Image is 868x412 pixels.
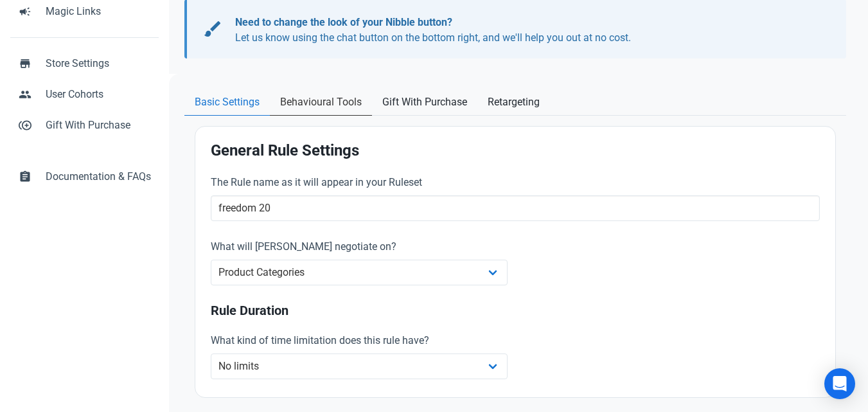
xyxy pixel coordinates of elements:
a: peopleUser Cohorts [10,79,159,110]
span: Retargeting [488,94,540,110]
div: Open Intercom Messenger [824,368,855,399]
h3: Rule Duration [211,303,820,318]
span: store [19,56,31,69]
span: brush [202,19,223,39]
span: control_point_duplicate [19,118,31,130]
label: What will [PERSON_NAME] negotiate on? [211,239,508,255]
a: assignmentDocumentation & FAQs [10,161,159,192]
span: Gift With Purchase [382,94,467,110]
span: User Cohorts [46,87,151,102]
span: Basic Settings [195,94,260,110]
span: campaign [19,4,31,17]
a: control_point_duplicateGift With Purchase [10,110,159,141]
b: Need to change the look of your Nibble button? [235,16,452,28]
span: Store Settings [46,56,151,71]
label: What kind of time limitation does this rule have? [211,333,508,348]
span: Documentation & FAQs [46,169,151,184]
a: storeStore Settings [10,48,159,79]
p: Let us know using the chat button on the bottom right, and we'll help you out at no cost. [235,15,819,46]
span: people [19,87,31,100]
label: The Rule name as it will appear in your Ruleset [211,175,820,190]
span: Behavioural Tools [280,94,362,110]
span: Magic Links [46,4,151,19]
span: Gift With Purchase [46,118,151,133]
span: assignment [19,169,31,182]
h2: General Rule Settings [211,142,820,159]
